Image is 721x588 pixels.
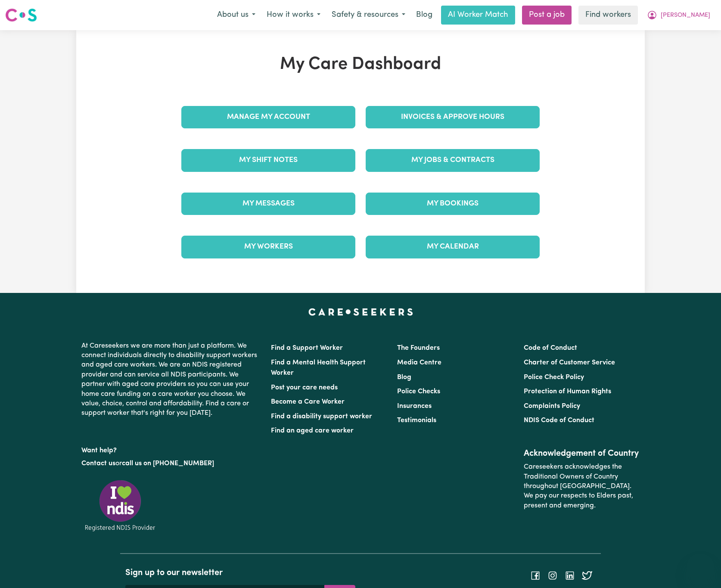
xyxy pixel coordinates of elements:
a: Police Check Policy [524,374,584,381]
a: AI Worker Match [441,6,515,25]
a: My Workers [181,236,355,258]
a: Protection of Human Rights [524,388,611,395]
a: Find an aged care worker [271,427,354,434]
a: The Founders [397,345,440,352]
a: Complaints Policy [524,403,580,410]
span: [PERSON_NAME] [661,11,710,20]
img: Careseekers logo [5,7,37,23]
a: Find workers [578,6,638,25]
a: Follow Careseekers on Twitter [582,572,592,579]
a: Follow Careseekers on Facebook [530,572,541,579]
a: Post a job [522,6,572,25]
a: Media Centre [397,359,441,366]
a: Become a Care Worker [271,398,345,405]
p: Careseekers acknowledges the Traditional Owners of Country throughout [GEOGRAPHIC_DATA]. We pay o... [524,459,640,514]
a: My Bookings [366,193,540,215]
a: Manage My Account [181,106,355,128]
a: Invoices & Approve Hours [366,106,540,128]
a: Post your care needs [271,384,338,391]
a: Contact us [81,460,115,467]
a: call us on [PHONE_NUMBER] [122,460,214,467]
h2: Sign up to our newsletter [125,568,355,578]
a: NDIS Code of Conduct [524,417,594,424]
p: At Careseekers we are more than just a platform. We connect individuals directly to disability su... [81,338,261,422]
a: Find a Mental Health Support Worker [271,359,366,376]
a: Follow Careseekers on Instagram [547,572,558,579]
a: Blog [411,6,438,25]
a: Testimonials [397,417,436,424]
a: Insurances [397,403,432,410]
a: Blog [397,374,411,381]
img: Registered NDIS provider [81,479,159,532]
a: Find a disability support worker [271,413,372,420]
a: Careseekers home page [308,308,413,315]
a: Find a Support Worker [271,345,343,352]
a: My Messages [181,193,355,215]
a: Code of Conduct [524,345,577,352]
a: My Shift Notes [181,149,355,171]
p: Want help? [81,442,261,455]
button: Safety & resources [326,6,411,24]
button: How it works [261,6,326,24]
p: or [81,455,261,472]
a: Careseekers logo [5,5,37,25]
h1: My Care Dashboard [176,54,545,75]
a: Follow Careseekers on LinkedIn [565,572,575,579]
a: Charter of Customer Service [524,359,615,366]
button: My Account [641,6,716,24]
iframe: Button to launch messaging window [687,554,714,581]
button: About us [211,6,261,24]
a: My Calendar [366,236,540,258]
h2: Acknowledgement of Country [524,448,640,459]
a: Police Checks [397,388,440,395]
a: My Jobs & Contracts [366,149,540,171]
